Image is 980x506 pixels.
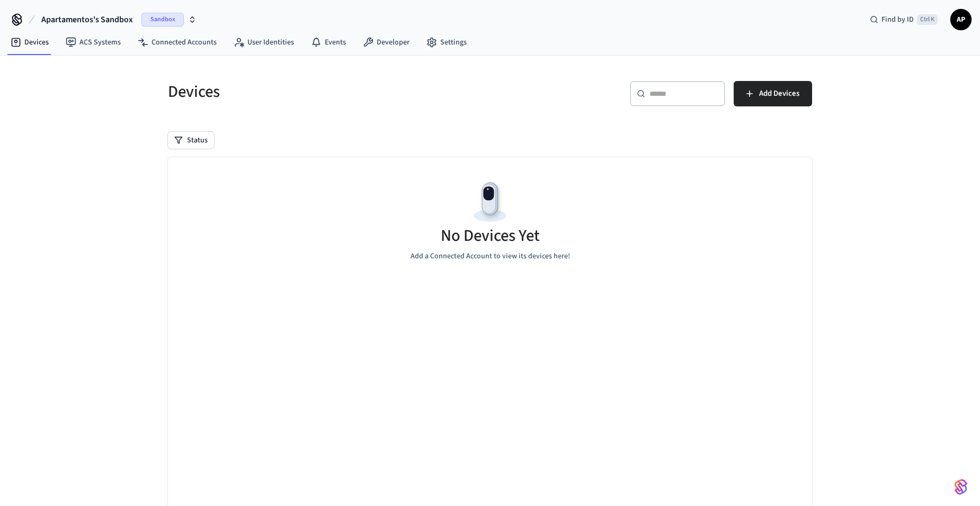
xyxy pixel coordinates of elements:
[881,14,914,25] span: Find by ID
[2,33,57,52] a: Devices
[225,33,302,52] a: User Identities
[411,251,570,262] p: Add a Connected Account to view its devices here!
[861,10,946,29] div: Find by IDCtrl K
[302,33,354,52] a: Events
[168,81,484,103] h5: Devices
[950,9,972,30] button: AP
[129,33,225,52] a: Connected Accounts
[951,10,970,29] span: AP
[41,13,133,26] span: Apartamentos's Sandbox
[354,33,418,52] a: Developer
[759,87,799,101] span: Add Devices
[955,478,967,495] img: SeamLogoGradient.69752ec5.svg
[917,14,938,25] span: Ctrl K
[734,81,812,106] button: Add Devices
[418,33,475,52] a: Settings
[168,132,214,149] button: Status
[57,33,129,52] a: ACS Systems
[441,225,540,247] h5: No Devices Yet
[466,178,514,226] img: Devices Empty State
[141,13,184,26] span: Sandbox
